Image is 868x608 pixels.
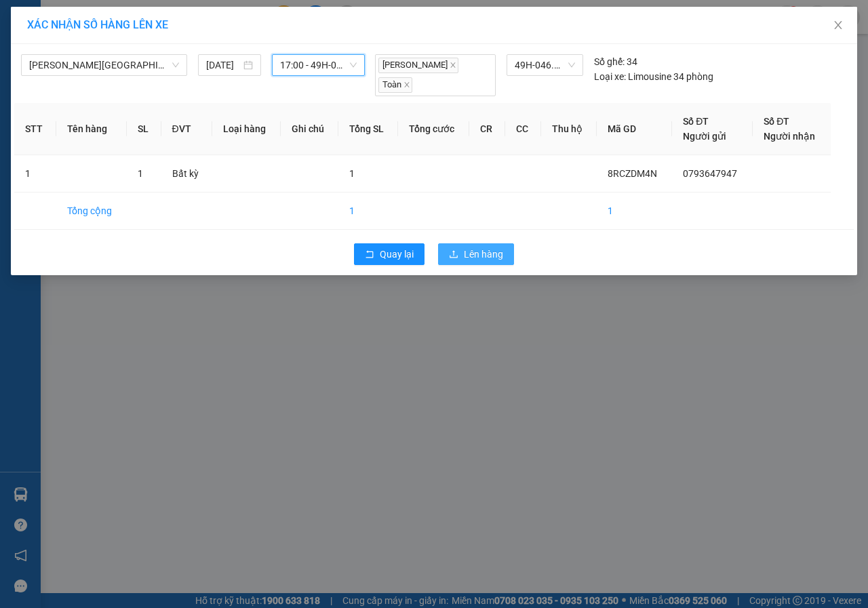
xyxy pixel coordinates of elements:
span: Gia Lai - Đà Lạt [29,55,179,75]
span: Số ĐT [683,116,709,127]
span: Gửi: [12,13,33,27]
th: ĐVT [161,103,212,155]
div: GIA ANH(88 Y NGÔNG) [12,44,120,77]
th: Tổng SL [338,103,398,155]
button: rollbackQuay lại [354,243,425,265]
td: 1 [597,192,672,230]
th: Thu hộ [541,103,597,155]
button: uploadLên hàng [438,243,514,265]
input: 11/08/2025 [206,58,241,73]
div: VP [GEOGRAPHIC_DATA] [130,12,267,44]
span: Loại xe: [594,69,626,84]
div: 0868411259 [130,60,267,79]
th: Tổng cước [398,103,469,155]
span: rollback [365,249,374,260]
span: 1 [349,168,355,179]
td: Bất kỳ [161,155,212,192]
span: Người nhận [764,131,815,142]
span: Quay lại [380,247,414,262]
div: THẢO VY [130,44,267,60]
span: Số ghế: [594,54,625,69]
span: close [450,62,456,68]
span: upload [449,249,458,260]
span: 17:00 - 49H-046.85 [280,55,356,75]
th: Ghi chú [281,103,338,155]
span: 1 [138,168,143,179]
div: 0813365060 [12,77,120,96]
span: Người gửi [683,131,726,142]
span: BMT [31,96,74,119]
span: Toàn [378,77,412,93]
span: Nhận: [130,13,162,27]
span: XÁC NHẬN SỐ HÀNG LÊN XE [27,18,168,31]
td: Tổng cộng [56,192,127,230]
span: [PERSON_NAME] [378,58,458,73]
th: CC [505,103,541,155]
td: 1 [14,155,56,192]
th: Mã GD [597,103,672,155]
span: Lên hàng [464,247,503,262]
button: Close [819,7,857,45]
span: 0793647947 [683,168,737,179]
div: BX Phía Bắc BMT [12,12,120,44]
div: Limousine 34 phòng [594,69,713,84]
td: 1 [338,192,398,230]
th: SL [127,103,161,155]
th: Loại hàng [212,103,281,155]
span: 8RCZDM4N [608,168,657,179]
th: Tên hàng [56,103,127,155]
th: CR [469,103,505,155]
th: STT [14,103,56,155]
div: 34 [594,54,637,69]
span: 49H-046.85 [515,55,575,75]
span: Số ĐT [764,116,789,127]
span: close [833,20,844,31]
span: close [403,81,410,88]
